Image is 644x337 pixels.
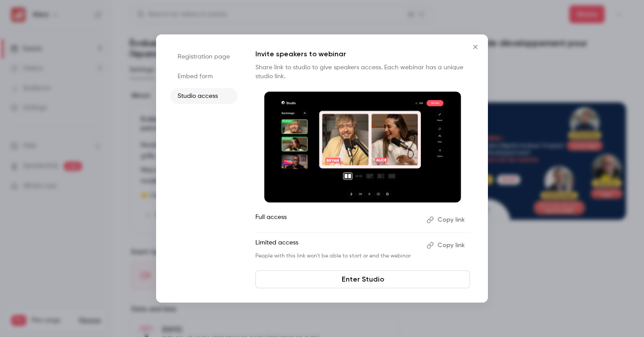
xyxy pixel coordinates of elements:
[255,253,419,260] p: People with this link won't be able to start or end the webinar
[255,213,419,227] p: Full access
[170,88,237,104] li: Studio access
[264,92,461,202] img: Invite speakers to webinar
[423,213,470,227] button: Copy link
[255,49,470,59] p: Invite speakers to webinar
[170,68,237,84] li: Embed form
[255,63,470,81] p: Share link to studio to give speakers access. Each webinar has a unique studio link.
[255,238,419,253] p: Limited access
[255,270,470,288] a: Enter Studio
[423,238,470,253] button: Copy link
[170,49,237,65] li: Registration page
[466,38,484,56] button: Close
